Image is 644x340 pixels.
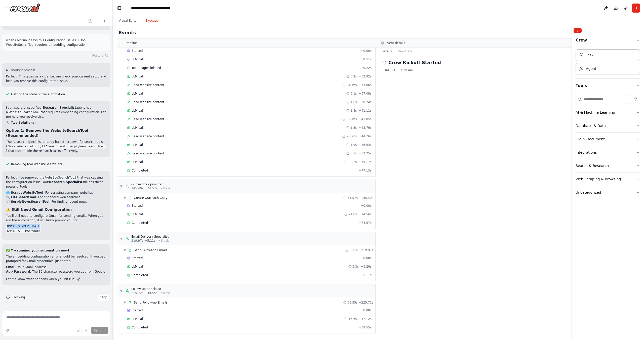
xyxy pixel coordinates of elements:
[361,308,372,312] span: + 0.00s
[6,265,15,269] strong: Email
[43,106,76,109] strong: Research Specialist
[576,146,640,159] button: Integrations
[132,117,164,121] span: Read website content
[348,317,357,321] span: 16.6s
[8,110,41,115] code: WebsiteSearchTool
[134,196,167,200] span: Create Outreach Copy
[124,41,137,45] h3: Timeline
[352,265,359,269] span: 3.3s
[132,126,144,130] span: LLM call
[6,38,106,47] p: when i hit run it says this Configuration issues: • Tool WebsiteSearchTool requires embedding con...
[132,221,148,225] span: Completed
[6,207,72,211] strong: ⚠️ Still Need Gmail Configuration
[132,273,148,277] span: Completed
[576,150,597,155] div: Integrations
[359,248,373,252] span: + 219.97s
[359,212,372,216] span: + 74.56s
[576,119,640,132] button: Database & Data
[6,140,106,153] p: The Research Specialist already has other powerful search tools ( , , ) that can handle the resea...
[12,295,28,299] span: Thinking...
[576,47,640,78] div: Crew
[576,35,640,47] button: Crew
[350,109,357,113] span: 1.4s
[160,186,171,190] span: • 1 task
[576,190,601,195] div: Uncategorized
[6,229,41,233] code: GMAIL_APP_PASSWORD
[347,196,358,200] span: 74.57s
[388,59,441,66] h2: Crew Kickoff Started
[586,53,593,58] div: Task
[131,6,187,11] nav: breadcrumb
[359,196,373,200] span: + 145.40s
[359,325,372,329] span: + 39.55s
[132,66,161,70] span: Tool Usage Finished
[120,184,123,188] span: ▼
[120,289,123,293] span: ▼
[131,186,158,190] span: 145.40s (+74.57s)
[6,270,30,273] strong: App Password
[6,105,106,119] p: I can see the issue! Your agent has a that requires embedding configuration. Let me help you reso...
[6,199,106,204] li: - For finding recent news
[348,160,357,164] span: 22.2s
[6,200,49,203] strong: 📰 SerplyNewsSearchTool
[67,144,106,149] code: SerplyNewsSearchTool
[6,190,106,195] li: - For scraping company websites
[132,143,144,147] span: LLM call
[10,3,40,12] img: Logo
[159,239,169,243] span: • 1 task
[6,254,106,263] p: The embedding configuration error should be resolved. If you get prompted for Gmail credentials, ...
[359,92,372,96] span: + 37.09s
[6,214,106,223] p: You'll still need to configure Gmail for sending emails. When you run the automation, it will lik...
[576,173,640,186] button: Web Scraping & Browsing
[142,16,165,26] button: Execution
[576,186,640,199] button: Uncategorized
[350,74,357,78] span: 3.2s
[100,295,107,299] span: Stop
[132,74,144,78] span: LLM call
[359,168,372,173] span: + 77.13s
[10,68,35,72] span: Thought process
[361,57,372,61] span: + 8.51s
[576,177,621,182] div: Web Scraping & Browsing
[6,129,88,138] strong: Option 1: Remove the WebsiteSearchTool (Recommended)
[132,168,148,173] span: Completed
[49,180,82,184] strong: Research Specialist
[83,327,90,334] button: Click to speak your automation idea
[123,248,126,252] span: ▼
[570,26,574,340] button: Toggle Sidebar
[132,57,144,61] span: LLM call
[6,74,106,83] p: Perfect! This gives us a clue. Let me check your current setup and help you resolve this configur...
[350,100,357,104] span: 1.6s
[132,325,148,329] span: Completed
[131,287,171,291] div: Follow-up Specialist
[6,195,106,199] li: - For enhanced web searches
[576,79,640,93] button: Tools
[45,176,77,180] code: WebsiteSearchTool
[6,277,106,281] p: Let me know what happens when you hit run! 🚀
[347,301,358,305] span: 39.55s
[361,204,372,208] span: + 0.00s
[576,123,606,128] div: Database & Data
[7,144,40,149] code: ScrapeWebsiteTool
[586,66,596,71] div: Agent
[350,151,357,155] span: 5.1s
[361,273,372,277] span: + 5.11s
[132,92,144,96] span: LLM call
[132,134,164,138] span: Read website content
[11,92,65,96] span: Getting the state of the automation
[361,265,372,269] span: + 3.26s
[576,93,640,203] div: Tools
[359,83,372,87] span: + 33.86s
[359,301,373,305] span: + 225.72s
[361,256,372,260] span: + 0.00s
[359,109,372,113] span: + 41.11s
[350,92,357,96] span: 3.1s
[346,83,357,87] span: 840ms
[359,74,372,78] span: + 32.92s
[132,256,143,260] span: Started
[132,109,144,113] span: LLM call
[6,269,106,274] li: : The 16-character password you got from Google
[115,16,142,26] button: Visual Editor
[346,134,357,138] span: 938ms
[120,237,123,241] span: ▼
